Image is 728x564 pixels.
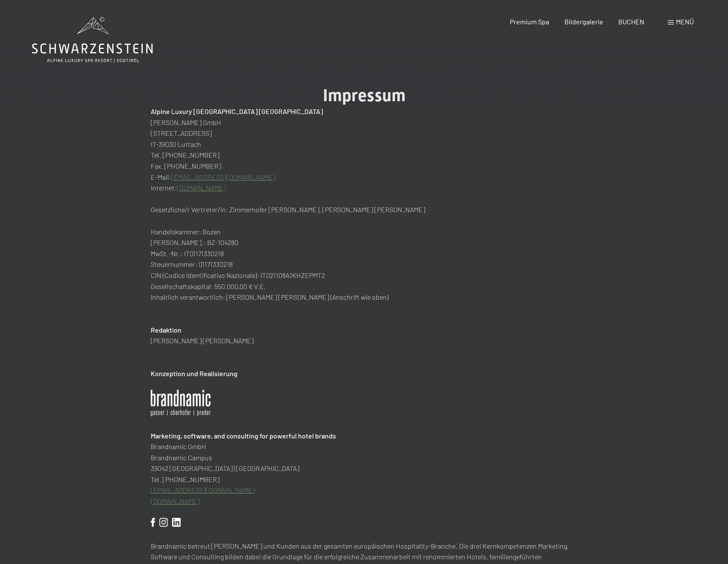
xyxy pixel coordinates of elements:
[618,18,644,26] a: BUCHEN
[676,18,694,26] span: Menü
[151,441,578,452] p: Brandnamic GmbH
[151,106,578,117] h2: Alpine Luxury [GEOGRAPHIC_DATA] [GEOGRAPHIC_DATA]
[151,259,578,270] p: Steuernummer: 01171330218
[510,18,549,26] a: Premium Spa
[151,452,578,463] p: Brandnamic Campus
[151,368,578,379] h2: Konzeption und Realisierung
[172,517,181,526] img: Brandnamic | Marketing, software, and consulting for powerful hotel brands
[564,18,603,26] a: Bildergalerie
[151,517,155,526] img: Brandnamic | Marketing, software, and consulting for powerful hotel brands
[151,204,578,215] h3: Gesetzliche/r Vertreter/in: Zimmerhofer [PERSON_NAME], [PERSON_NAME] [PERSON_NAME]
[151,139,578,150] p: IT-39030 Luttach
[151,430,578,441] h2: Marketing, software, and consulting for powerful hotel brands
[151,248,578,259] p: MwSt.-Nr.: IT01171330218
[151,390,211,416] img: Brandnamic | Marketing, software, and consulting for powerful hotel brands
[151,281,578,292] p: Gesellschaftskapital: 550.000,00 € V.E.
[323,85,406,105] span: Impressum
[151,128,578,139] p: [STREET_ADDRESS]
[151,486,255,494] a: [EMAIL_ADDRESS][DOMAIN_NAME]
[151,463,578,474] p: 39042 [GEOGRAPHIC_DATA] | [GEOGRAPHIC_DATA]
[151,237,578,248] p: [PERSON_NAME].: BZ-104280
[151,497,200,505] a: [DOMAIN_NAME]
[151,172,578,183] p: E-Mail:
[159,517,168,526] img: Brandnamic | Marketing, software, and consulting for powerful hotel brands
[151,270,578,281] p: CIN (Codice Identificativo Nazionale): IT021108A1KHZEPMT2
[171,173,275,181] a: [EMAIL_ADDRESS][DOMAIN_NAME]
[151,292,578,303] p: Inhaltlich verantwortlich: [PERSON_NAME] [PERSON_NAME] (Anschrift wie oben)
[151,149,578,161] p: Tel. [PHONE_NUMBER]
[151,117,578,128] p: [PERSON_NAME] GmbH
[151,161,578,172] p: Fax. [PHONE_NUMBER]
[151,324,578,336] h2: Redaktion
[151,335,578,346] p: [PERSON_NAME] [PERSON_NAME]
[151,182,578,193] p: Internet:
[151,474,578,485] p: Tel. [PHONE_NUMBER]
[177,184,226,192] a: [DOMAIN_NAME]
[151,226,578,237] p: Handelskammer: Bozen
